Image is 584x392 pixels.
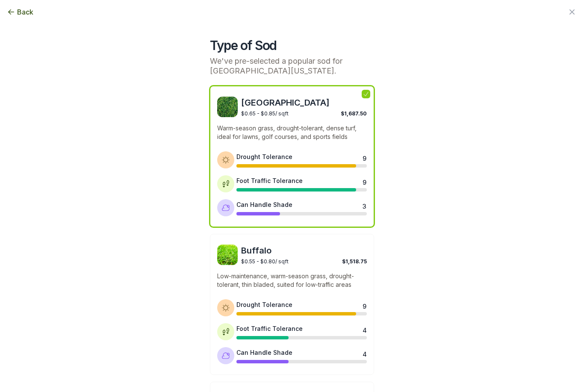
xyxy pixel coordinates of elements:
img: Shade tolerance icon [221,351,230,360]
h2: Type of Sod [210,38,374,53]
img: Foot traffic tolerance icon [221,327,230,336]
img: Buffalo sod image [217,245,238,265]
span: Back [17,7,33,17]
span: $0.55 - $0.80 / sqft [241,258,289,265]
div: 9 [363,302,366,309]
p: Warm-season grass, drought-tolerant, dense turf, ideal for lawns, golf courses, and sports fields [217,124,367,141]
p: Low-maintenance, warm-season grass, drought-tolerant, thin bladed, suited for low-traffic areas [217,272,367,289]
p: We've pre-selected a popular sod for [GEOGRAPHIC_DATA][US_STATE]. [210,56,374,76]
button: Back [7,7,33,17]
span: $0.65 - $0.85 / sqft [241,110,289,117]
div: 4 [363,350,366,357]
div: Foot Traffic Tolerance [236,176,303,185]
img: Drought tolerance icon [221,156,230,164]
div: Drought Tolerance [236,152,292,161]
span: $1,687.50 [341,110,367,117]
div: 4 [363,326,366,333]
span: Buffalo [241,245,367,256]
div: Can Handle Shade [236,200,292,209]
img: Foot traffic tolerance icon [221,180,230,188]
div: Drought Tolerance [236,300,292,309]
div: 3 [363,202,366,209]
img: Drought tolerance icon [221,304,230,312]
span: [GEOGRAPHIC_DATA] [241,97,367,109]
div: Can Handle Shade [236,348,292,357]
img: Shade tolerance icon [221,203,230,212]
div: 9 [363,178,366,185]
img: Bermuda sod image [217,97,238,117]
span: $1,518.75 [342,258,367,265]
div: 9 [363,154,366,161]
div: Foot Traffic Tolerance [236,324,303,333]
